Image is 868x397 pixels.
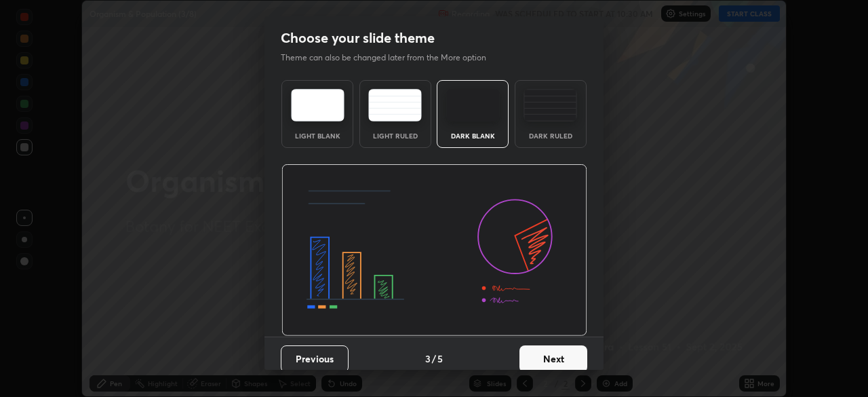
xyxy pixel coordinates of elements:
img: lightRuledTheme.5fabf969.svg [368,89,422,121]
img: darkTheme.f0cc69e5.svg [446,89,500,121]
img: darkRuledTheme.de295e13.svg [524,89,577,121]
button: Previous [281,345,349,373]
img: lightTheme.e5ed3b09.svg [291,89,344,121]
div: Dark Ruled [524,132,578,139]
h4: / [432,352,436,366]
h2: Choose your slide theme [281,29,435,47]
div: Light Ruled [368,132,422,139]
img: darkThemeBanner.d06ce4a2.svg [281,164,587,337]
button: Next [519,345,587,373]
div: Dark Blank [446,132,500,139]
h4: 5 [437,352,443,366]
div: Light Blank [290,132,344,139]
p: Theme can also be changed later from the More option [281,52,500,64]
h4: 3 [425,352,431,366]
